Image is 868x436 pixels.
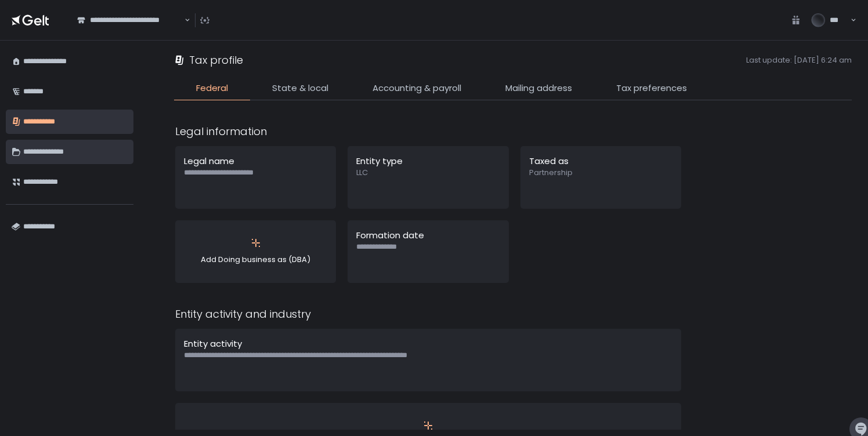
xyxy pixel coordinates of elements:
[348,146,508,209] button: Entity typeLLC
[529,155,569,167] span: Taxed as
[184,155,234,167] span: Legal name
[175,123,681,139] div: Legal information
[184,229,327,274] div: Add Doing business as (DBA)
[520,146,681,209] button: Taxed asPartnership
[529,168,672,178] span: Partnership
[189,52,243,68] h1: Tax profile
[372,82,461,95] span: Accounting & payroll
[175,220,336,283] button: Add Doing business as (DBA)
[272,82,328,95] span: State & local
[196,82,228,95] span: Federal
[356,229,424,241] span: Formation date
[183,14,183,26] input: Search for option
[175,306,681,322] div: Entity activity and industry
[184,337,242,350] span: Entity activity
[70,8,190,32] div: Search for option
[356,168,500,178] span: LLC
[356,155,403,167] span: Entity type
[505,82,572,95] span: Mailing address
[616,82,687,95] span: Tax preferences
[248,55,852,66] span: Last update: [DATE] 6:24 am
